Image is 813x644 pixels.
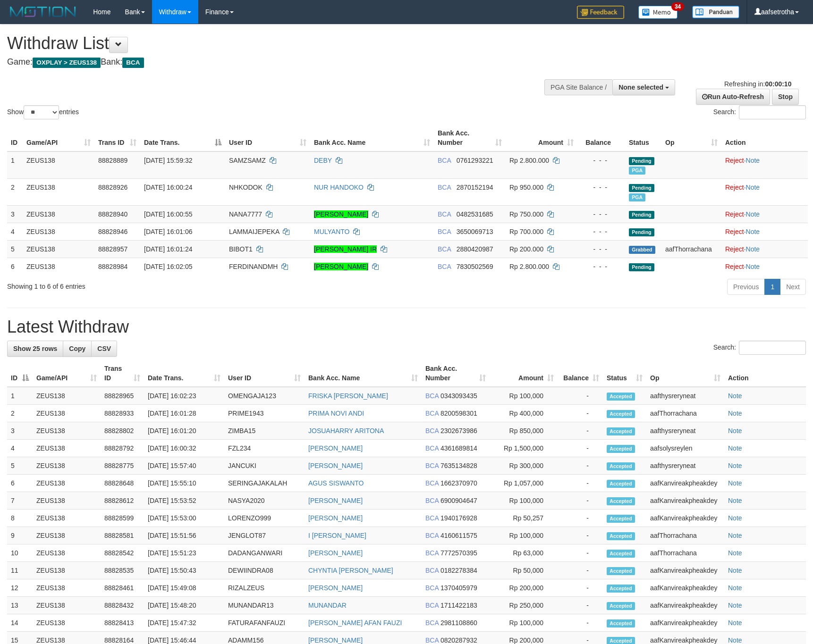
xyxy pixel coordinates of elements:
td: ZEUS138 [33,562,101,579]
span: Rp 950.000 [509,184,543,191]
td: JANCUKI [224,457,305,475]
a: Note [746,157,760,164]
th: Amount: activate to sort column ascending [506,125,577,151]
td: - [558,422,603,440]
td: Rp 200,000 [490,579,558,597]
span: Rp 700.000 [509,228,543,235]
th: Status: activate to sort column ascending [603,360,646,387]
span: LAMMAIJEPEKA [229,228,279,235]
td: [DATE] 15:51:56 [144,527,224,544]
a: [PERSON_NAME] [308,514,363,522]
a: Previous [727,279,765,295]
span: BCA [438,157,451,164]
td: ZEUS138 [33,527,101,544]
td: NASYA2020 [224,492,305,510]
span: Accepted [607,567,635,575]
td: Rp 63,000 [490,544,558,562]
td: 88828581 [101,527,144,544]
td: aafthysreryneat [646,457,724,475]
a: MUNANDAR [308,602,347,609]
span: NANA7777 [229,210,262,218]
h1: Latest Withdraw [7,318,806,336]
input: Search: [739,341,806,355]
td: - [558,387,603,405]
th: Action [721,125,808,151]
td: - [558,405,603,422]
td: [DATE] 15:51:23 [144,544,224,562]
div: - - - [581,183,621,192]
td: DEWIINDRA08 [224,562,305,579]
td: - [558,562,603,579]
a: [PERSON_NAME] [308,584,363,592]
img: panduan.png [692,6,739,18]
td: 88828775 [101,457,144,475]
a: Reject [725,210,744,218]
td: aafKanvireakpheakdey [646,562,724,579]
td: aafKanvireakpheakdey [646,475,724,492]
a: Note [728,444,742,452]
td: 4 [7,440,33,457]
a: Note [746,245,760,253]
td: ZEUS138 [23,178,94,205]
span: Copy 1662370970 to clipboard [440,479,477,487]
span: BIBOT1 [229,245,253,253]
span: Accepted [607,550,635,558]
span: Accepted [607,427,635,435]
td: ZIMBA15 [224,422,305,440]
img: Feedback.jpg [577,6,624,19]
td: ZEUS138 [33,440,101,457]
a: Note [728,410,742,417]
td: Rp 50,000 [490,562,558,579]
a: Note [746,184,760,191]
span: BCA [122,58,144,68]
td: ZEUS138 [33,579,101,597]
div: - - - [581,244,621,254]
a: Show 25 rows [7,341,63,357]
label: Search: [713,341,806,355]
span: BCA [425,514,439,522]
td: 6 [7,475,33,492]
a: Note [728,497,742,504]
td: 10 [7,544,33,562]
span: BCA [425,549,439,557]
span: Copy 4160611575 to clipboard [440,532,477,539]
td: Rp 1,500,000 [490,440,558,457]
span: 88828940 [98,210,127,218]
a: JOSUAHARRY ARITONA [308,427,384,435]
td: 88828792 [101,440,144,457]
td: - [558,457,603,475]
span: Rp 200.000 [509,245,543,253]
span: 88828957 [98,245,127,253]
td: · [721,151,808,179]
td: 88828535 [101,562,144,579]
span: BCA [438,228,451,235]
td: 1 [7,151,23,179]
a: DEBY [314,157,332,164]
td: 88828461 [101,579,144,597]
td: aafThorrachana [661,240,721,258]
a: AGUS SISWANTO [308,479,364,487]
a: Reject [725,228,744,235]
span: NHKODOK [229,184,263,191]
span: Accepted [607,462,635,470]
span: 88828926 [98,184,127,191]
span: Copy 4361689814 to clipboard [440,444,477,452]
td: Rp 100,000 [490,387,558,405]
th: Bank Acc. Name: activate to sort column ascending [305,360,422,387]
strong: 00:00:10 [765,80,791,88]
th: Bank Acc. Number: activate to sort column ascending [422,360,490,387]
span: 34 [671,2,684,11]
th: Balance: activate to sort column ascending [558,360,603,387]
a: Copy [63,341,92,357]
span: BCA [425,479,439,487]
span: [DATE] 16:01:24 [144,245,192,253]
img: Button%20Memo.svg [638,6,678,19]
a: [PERSON_NAME] [308,462,363,469]
td: aafKanvireakpheakdey [646,492,724,510]
td: aafthysreryneat [646,387,724,405]
td: RIZALZEUS [224,579,305,597]
td: aafsolysreylen [646,440,724,457]
td: 88828965 [101,387,144,405]
span: BCA [425,567,439,574]
td: · [721,223,808,240]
